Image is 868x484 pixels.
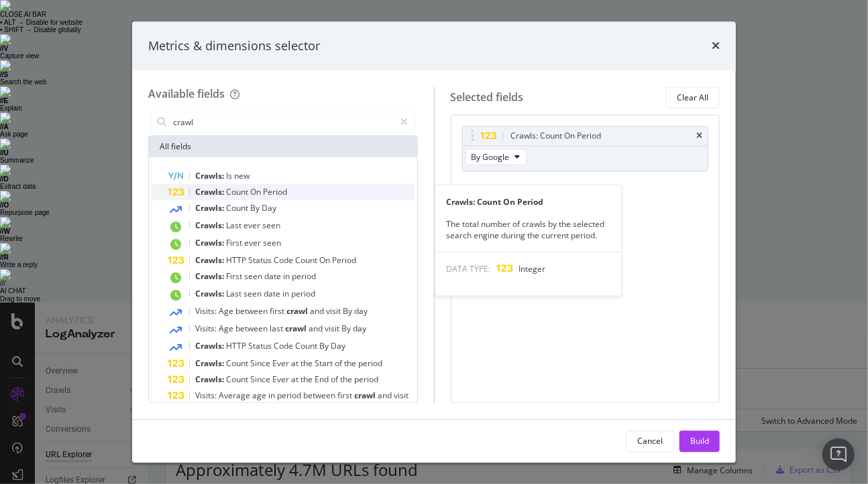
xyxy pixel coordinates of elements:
span: crawl [286,306,310,317]
span: By [319,341,331,352]
span: visit [325,323,341,335]
span: visit [326,306,343,317]
span: crawl [285,323,309,335]
span: day [353,323,366,335]
span: HTTP [226,341,248,352]
span: the [340,374,354,386]
button: Cancel [626,430,674,452]
span: Since [250,358,272,370]
span: Code [274,341,295,352]
span: the [301,358,315,370]
div: Cancel [637,435,663,447]
span: and [310,306,326,317]
span: crawl [354,390,378,402]
span: visit [394,390,409,402]
span: first [337,390,354,402]
span: and [309,323,325,335]
span: between [235,323,270,335]
span: Start [315,358,335,370]
span: age [252,390,268,402]
span: Since [250,374,272,386]
span: period [354,374,378,386]
div: Build [690,435,709,447]
span: Crawls: [195,374,226,386]
span: Visits: [195,323,219,335]
span: Ever [272,374,291,386]
span: Average [219,390,252,402]
span: period [277,390,303,402]
span: Age [219,323,235,335]
span: at [291,358,301,370]
span: of [335,358,344,370]
span: Ever [272,358,291,370]
span: Day [331,341,345,352]
span: End [315,374,331,386]
span: Status [248,341,274,352]
span: By [341,323,353,335]
span: period [358,358,382,370]
span: and [378,390,394,402]
span: in [268,390,277,402]
span: Crawls: [195,341,226,352]
button: Build [680,430,720,452]
span: day [354,306,368,317]
span: at [291,374,301,386]
span: last [270,323,285,335]
span: the [301,374,315,386]
span: the [344,358,358,370]
span: between [235,306,270,317]
span: Count [226,358,250,370]
span: Age [219,306,235,317]
span: By [343,306,354,317]
span: Visits: [195,306,219,317]
span: Count [226,374,250,386]
span: Crawls: [195,358,226,370]
span: first [270,306,286,317]
div: Open Intercom Messenger [822,438,855,471]
span: Count [295,341,319,352]
span: between [303,390,337,402]
span: of [331,374,340,386]
span: Visits: [195,390,219,402]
